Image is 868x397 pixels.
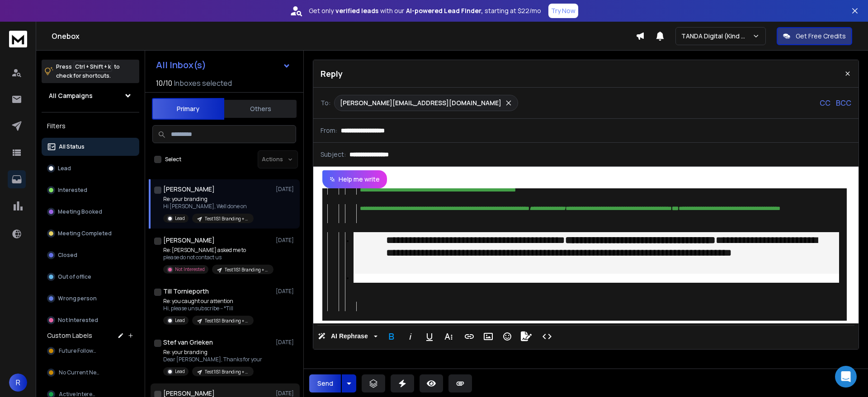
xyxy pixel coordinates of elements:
button: Code View [538,327,556,346]
p: Out of office [58,273,91,280]
p: Subject: [321,150,346,159]
p: From: [321,126,337,135]
p: Not Interested [175,266,205,273]
button: Send [309,374,341,392]
p: Not Interested [58,317,98,324]
strong: verified leads [335,6,378,15]
p: TANDA Digital (Kind Studio) [681,32,752,41]
button: Meeting Booked [42,203,139,221]
button: Lead [42,159,139,177]
p: CC [820,98,830,108]
p: BCC [836,98,851,108]
p: All Status [59,143,85,150]
button: Emoticons [499,327,516,346]
button: Try Now [548,4,578,18]
h1: Till Tornieporth [163,287,209,296]
span: Future Followup [59,347,99,355]
p: Dear [PERSON_NAME], Thanks for your [163,356,262,363]
p: Try Now [551,6,576,15]
div: Open Intercom Messenger [835,366,857,388]
button: Out of office [42,268,139,286]
button: AI Rephrase [316,327,379,346]
button: Meeting Completed [42,224,139,243]
p: Re: [PERSON_NAME] asked me to [163,247,272,254]
p: Meeting Booked [58,208,102,215]
p: Hi, please unsubscribe -- *Till [163,305,254,312]
p: Get Free Credits [796,32,846,41]
p: Lead [175,368,185,375]
button: Wrong person [42,290,139,308]
span: 10 / 10 [156,78,172,89]
p: Reply [321,67,343,80]
h1: All Campaigns [49,91,93,100]
p: Interested [58,187,87,194]
p: Lead [175,215,185,222]
p: Test1|S1 Branding + Funding Readiness|UK&Nordics|CEO, founder|210225 [205,215,248,222]
p: Re: your branding [163,196,254,203]
button: Closed [42,246,139,264]
p: [DATE] [276,237,296,244]
p: [PERSON_NAME][EMAIL_ADDRESS][DOMAIN_NAME] [340,98,501,107]
p: To: [321,98,330,107]
button: Get Free Credits [777,27,852,45]
p: Lead [175,317,185,324]
button: All Inbox(s) [149,56,298,74]
h3: Inboxes selected [174,78,232,89]
p: Test1|S1 Branding + Funding Readiness|UK&Nordics|CEO, founder|210225 [225,266,268,273]
button: No Current Need [42,364,139,382]
h1: All Inbox(s) [156,61,206,70]
button: Help me write [322,170,387,188]
p: please do not contact us [163,254,272,261]
img: logo [9,31,27,47]
span: No Current Need [59,369,103,376]
strong: AI-powered Lead Finder, [406,6,483,15]
button: Interested [42,181,139,199]
p: Press to check for shortcuts. [56,62,120,80]
button: R [9,374,27,392]
p: Lead [58,165,71,172]
p: Re: your branding [163,349,262,356]
p: [DATE] [276,339,296,346]
h3: Custom Labels [47,331,92,340]
p: [DATE] [276,186,296,193]
span: Ctrl + Shift + k [74,61,112,72]
button: Not Interested [42,311,139,329]
button: All Status [42,138,139,156]
h1: Stef van Grieken [163,338,213,347]
h1: [PERSON_NAME] [163,185,215,194]
button: All Campaigns [42,87,139,105]
button: Others [224,99,297,119]
p: Closed [58,252,77,259]
h1: [PERSON_NAME] [163,236,215,245]
p: Wrong person [58,295,97,302]
p: Meeting Completed [58,230,112,237]
p: [DATE] [276,288,296,295]
button: Future Followup [42,342,139,360]
span: AI Rephrase [329,332,370,340]
h3: Filters [42,120,139,132]
button: Signature [518,327,535,346]
p: Re: you caught our attention [163,298,254,305]
p: Get only with our starting at $22/mo [309,6,541,15]
p: [DATE] [276,390,296,397]
p: Test1|S1 Branding + Funding Readiness|UK&Nordics|CEO, founder|210225 [205,369,248,375]
h1: Onebox [52,31,636,42]
p: Hi [PERSON_NAME], Well done on [163,203,254,210]
button: Primary [152,98,224,120]
label: Select [165,156,181,163]
p: Test1|S1 Branding + Funding Readiness|UK&Nordics|CEO, founder|210225 [205,318,248,324]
